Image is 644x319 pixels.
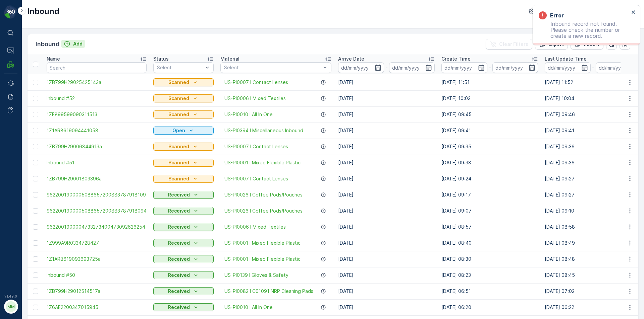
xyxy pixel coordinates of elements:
div: Toggle Row Selected [33,256,38,262]
input: dd/mm/yyyy [389,62,435,73]
span: 1Z6AE2200347015945 [47,304,147,311]
td: [DATE] 09:35 [438,139,541,155]
td: [DATE] [335,219,438,235]
span: v 1.49.0 [4,294,17,298]
span: 1Z1AR8619094441058 [47,127,147,134]
p: 1ZB799H29025425143a [289,6,354,14]
div: Toggle Row Selected [33,80,38,85]
span: 0 lbs [37,154,49,160]
a: 1ZB799H29006844913a [47,143,147,150]
span: Net Amount : [6,154,37,160]
div: Toggle Row Selected [33,208,38,214]
button: Clear Filters [486,39,532,50]
span: 0 lbs [38,165,49,171]
p: Inbound [36,39,60,49]
a: US-PI0010 I All In One [224,111,273,118]
button: Received [153,303,214,311]
span: US-PI0007 I Contact Lenses [224,143,288,150]
button: Scanned [153,159,214,167]
td: [DATE] 11:51 [438,74,541,90]
td: [DATE] [335,251,438,267]
span: US-PI0007 I Contact Lenses [224,175,288,182]
a: 1ZB799H29001803396a [47,175,147,182]
div: Toggle Row Selected [33,224,38,230]
input: Search [47,62,147,73]
p: Received [168,191,190,198]
td: [DATE] 06:20 [438,299,541,315]
td: [DATE] [335,139,438,155]
p: Received [168,224,190,230]
button: MM [4,300,17,314]
button: Scanned [153,78,214,86]
span: 1ZB799H29025425143a [47,79,147,86]
td: [DATE] [335,74,438,90]
p: Scanned [168,95,189,102]
img: logo [4,5,17,19]
span: 1ZB799H29025425143a [22,110,77,115]
span: US-PI0394 I Miscellaneous Inbound [224,127,303,134]
p: Material [220,56,239,62]
td: [DATE] [335,171,438,187]
a: US-PI0139 I Gloves & Safety [224,272,288,278]
a: US-PI0026 I Coffee Pods/Pouches [224,208,303,214]
span: 9622001900005088657200883787918094 [47,208,147,214]
div: Toggle Row Selected [33,96,38,101]
p: Status [153,56,169,62]
a: US-PI0001 I Mixed Flexible Plastic [224,256,301,262]
button: Received [153,223,214,231]
td: [DATE] 09:07 [438,203,541,219]
span: First Weight : [6,132,38,138]
button: Open [153,127,214,135]
div: Toggle Row Selected [33,112,38,117]
input: dd/mm/yyyy [441,62,487,73]
a: Inbound #50 [47,272,147,278]
a: US-PI0006 I Mixed Textiles [224,95,286,102]
span: Inbound #51 [47,159,147,166]
td: [DATE] [335,123,438,139]
span: US-PI0026 I Coffee Pods/Pouches [224,191,303,198]
span: Arrive Date : [6,121,36,127]
p: Open [172,127,185,134]
td: [DATE] [335,267,438,283]
p: Inbound [27,6,59,17]
button: Received [153,207,214,215]
span: US-PI0082 I C01091 NRP Cleaning Pads [224,288,313,295]
input: dd/mm/yyyy [492,62,538,73]
div: Toggle Row Selected [33,128,38,133]
div: MM [6,301,16,312]
td: [DATE] 09:33 [438,155,541,171]
div: Toggle Row Selected [33,160,38,165]
a: US-PI0010 I All In One [224,304,273,311]
a: 1Z1AR8619093693725a [47,256,147,262]
p: Scanned [168,79,189,86]
p: Received [168,288,190,295]
button: Scanned [153,143,214,151]
p: Select [224,64,321,71]
a: 1ZB799H29012514517a [47,288,147,295]
p: Scanned [168,143,189,150]
p: Last Update Time [545,56,587,62]
td: [DATE] 09:45 [438,106,541,123]
td: [DATE] [335,283,438,299]
button: close [631,9,636,16]
a: 9622001900004733273400473092626254 [47,224,147,230]
button: Received [153,287,214,295]
p: Scanned [168,159,189,166]
button: Received [153,191,214,199]
span: Last Weight : [6,165,38,171]
p: Select [157,64,203,71]
td: [DATE] 06:51 [438,283,541,299]
button: Scanned [153,175,214,183]
a: Inbound #52 [47,95,147,102]
a: 1ZE899599090311513 [47,111,147,118]
span: US-PI0007 I Contact Lenses [41,143,107,149]
p: Add [73,41,83,47]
